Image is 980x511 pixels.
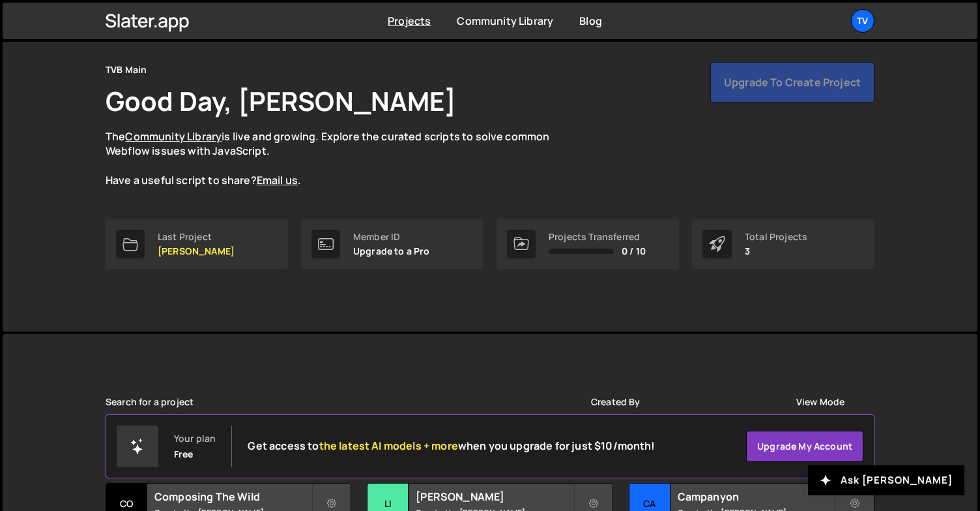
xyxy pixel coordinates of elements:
label: Search for a project [106,397,194,407]
div: Total Projects [745,232,807,242]
label: Created By [591,397,641,407]
h2: Get access to when you upgrade for just $10/month! [248,440,655,452]
p: The is live and growing. Explore the curated scripts to solve common Webflow issues with JavaScri... [106,129,575,188]
div: Your plan [174,433,216,444]
h2: Campanyon [678,489,835,504]
h1: Good Day, [PERSON_NAME] [106,83,456,119]
p: [PERSON_NAME] [158,246,235,256]
div: Projects Transferred [549,232,646,242]
span: 0 / 10 [622,246,646,256]
span: the latest AI models + more [319,439,458,453]
h2: Composing The Wild [154,489,311,504]
div: Free [174,449,194,459]
a: Projects [388,14,431,28]
h2: [PERSON_NAME] [416,489,573,504]
label: View Mode [796,397,844,407]
a: Blog [579,14,602,28]
a: TV [851,9,874,33]
div: TVB Main [106,62,147,78]
div: Last Project [158,232,235,242]
a: Last Project [PERSON_NAME] [106,219,288,269]
div: Member ID [353,232,430,242]
a: Community Library [457,14,553,28]
p: Upgrade to a Pro [353,246,430,256]
p: 3 [745,246,807,256]
button: Ask [PERSON_NAME] [808,465,964,495]
a: Email us [257,173,298,187]
a: Upgrade my account [746,431,863,462]
a: Community Library [125,129,222,144]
